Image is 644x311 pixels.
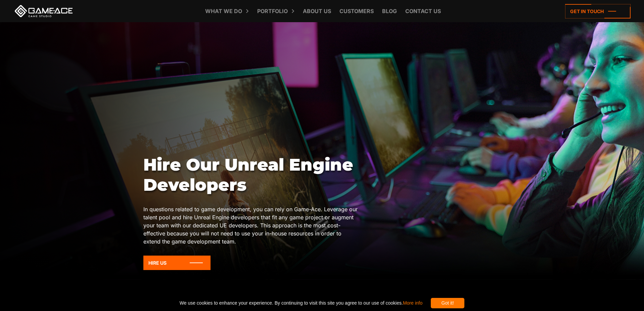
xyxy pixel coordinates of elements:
[431,298,464,308] div: Got it!
[565,4,631,18] a: Get in touch
[143,205,358,246] p: In questions related to game development, you can rely on Game-Ace. Leverage our talent pool and ...
[180,298,422,308] span: We use cookies to enhance your experience. By continuing to visit this site you agree to our use ...
[403,300,422,306] a: More info
[143,256,211,270] a: Hire Us
[143,155,358,195] h1: Hire Our Unreal Engine Developers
